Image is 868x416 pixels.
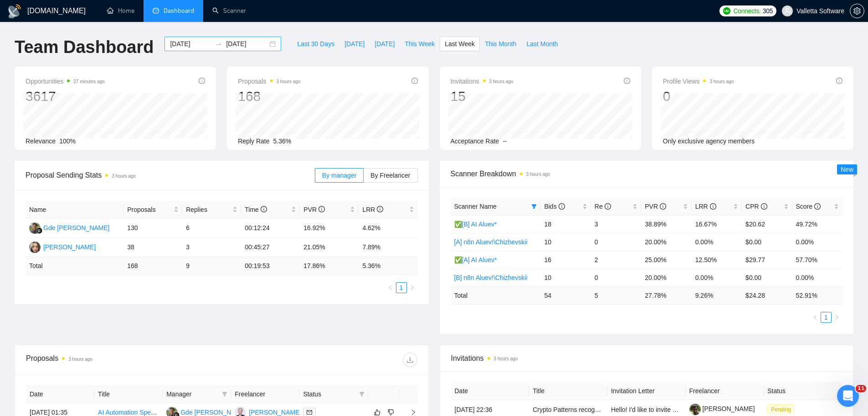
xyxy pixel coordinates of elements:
[107,7,134,15] a: homeHome
[742,233,792,251] td: $0.00
[733,6,760,16] span: Connects:
[796,203,821,210] span: Score
[403,409,416,416] span: right
[375,39,395,49] span: [DATE]
[26,201,123,219] th: Name
[810,312,821,323] li: Previous Page
[451,137,499,145] span: Acceptance Rate
[540,286,591,304] td: 54
[710,203,716,210] span: info-circle
[591,286,641,304] td: 5
[300,257,359,275] td: 17.86 %
[641,251,691,269] td: 25.00%
[792,269,842,286] td: 0.00%
[531,204,537,209] span: filter
[112,174,136,179] time: 3 hours ago
[26,169,315,181] span: Proposal Sending Stats
[742,269,792,286] td: $0.00
[359,391,365,397] span: filter
[856,385,866,392] span: 11
[407,282,418,293] button: right
[451,76,514,87] span: Invitations
[403,356,417,363] span: download
[235,408,301,416] a: AA[PERSON_NAME]
[396,282,407,293] li: 1
[226,39,267,49] input: End date
[26,88,105,105] div: 3617
[832,312,842,323] button: right
[814,203,821,210] span: info-circle
[400,37,440,51] button: This Week
[388,285,393,290] span: left
[166,408,247,416] a: GKGde [PERSON_NAME]
[607,382,686,400] th: Invitation Letter
[186,205,231,215] span: Replies
[526,39,558,49] span: Last Month
[385,282,396,293] button: left
[344,39,365,49] span: [DATE]
[792,251,842,269] td: 57.70%
[163,385,231,403] th: Manager
[792,215,842,233] td: 49.72%
[29,222,41,234] img: GK
[451,88,514,105] div: 15
[645,203,666,210] span: PVR
[832,312,842,323] li: Next Page
[123,219,182,238] td: 130
[451,382,529,400] th: Date
[26,353,221,367] div: Proposals
[29,242,41,253] img: VS
[215,40,222,47] span: to
[503,137,507,145] span: --
[742,215,792,233] td: $20.62
[454,238,528,246] a: [A] n8n Aluev!\Chizhevskii
[300,219,359,238] td: 16.92%
[212,7,246,15] a: searchScanner
[540,215,591,233] td: 18
[370,172,410,179] span: By Freelancer
[388,409,394,416] span: dislike
[850,7,864,15] span: setting
[277,79,301,84] time: 3 hours ago
[454,256,497,263] a: ✅[A] AI Aluev*
[410,285,415,290] span: right
[529,200,539,213] span: filter
[385,282,396,293] li: Previous Page
[763,6,773,16] span: 305
[767,405,798,413] a: Pending
[451,168,843,179] span: Scanner Breakdown
[540,233,591,251] td: 10
[43,242,96,252] div: [PERSON_NAME]
[43,223,110,233] div: Gde [PERSON_NAME]
[182,219,241,238] td: 6
[359,257,417,275] td: 5.36 %
[540,251,591,269] td: 16
[723,7,730,15] img: upwork-logo.png
[663,88,734,105] div: 0
[624,78,630,84] span: info-circle
[123,238,182,257] td: 38
[220,387,229,401] span: filter
[660,203,666,210] span: info-circle
[792,233,842,251] td: 0.00%
[359,238,417,257] td: 7.89%
[377,206,383,212] span: info-circle
[59,137,76,145] span: 100%
[605,203,611,210] span: info-circle
[411,78,418,84] span: info-circle
[489,79,514,84] time: 3 hours ago
[164,7,194,15] span: Dashboard
[7,4,22,19] img: logo
[73,79,104,84] time: 27 minutes ago
[182,238,241,257] td: 3
[261,206,267,212] span: info-circle
[709,79,734,84] time: 3 hours ago
[595,203,611,210] span: Re
[238,76,300,87] span: Proposals
[663,137,755,145] span: Only exclusive agency members
[695,203,716,210] span: LRR
[850,4,864,18] button: setting
[850,7,864,15] a: setting
[26,76,105,87] span: Opportunities
[241,257,300,275] td: 00:19:53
